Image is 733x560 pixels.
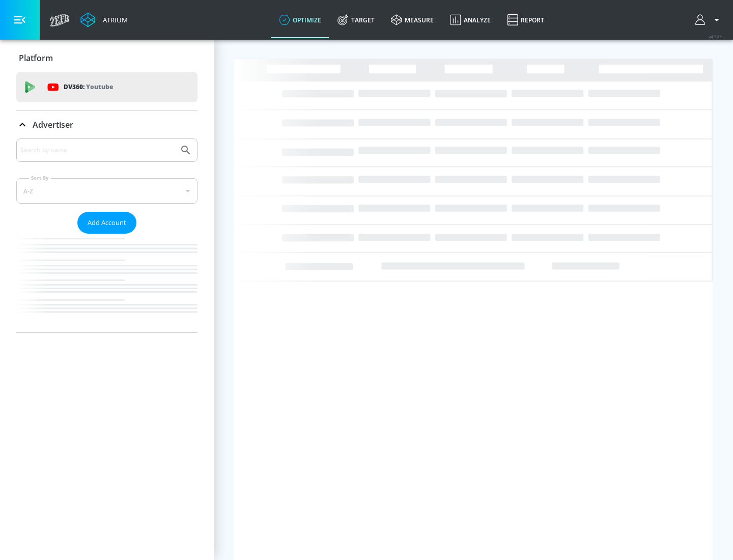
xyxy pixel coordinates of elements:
p: Platform [19,52,53,64]
a: Atrium [80,12,128,27]
div: Advertiser [16,110,198,139]
a: Target [329,2,383,38]
a: Analyze [442,2,499,38]
div: Advertiser [16,138,198,332]
span: Add Account [88,217,126,229]
p: Youtube [86,81,113,92]
nav: list of Advertiser [16,234,198,332]
label: Sort By [29,175,51,181]
div: Atrium [99,15,128,24]
button: Add Account [77,212,136,234]
div: Platform [16,44,198,72]
p: Advertiser [33,119,73,130]
input: Search by name [20,144,175,157]
a: measure [383,2,442,38]
a: optimize [271,2,329,38]
div: DV360: Youtube [16,72,198,102]
p: DV360: [64,81,113,93]
a: Report [499,2,552,38]
span: v 4.32.0 [709,34,723,39]
div: A-Z [16,178,198,204]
